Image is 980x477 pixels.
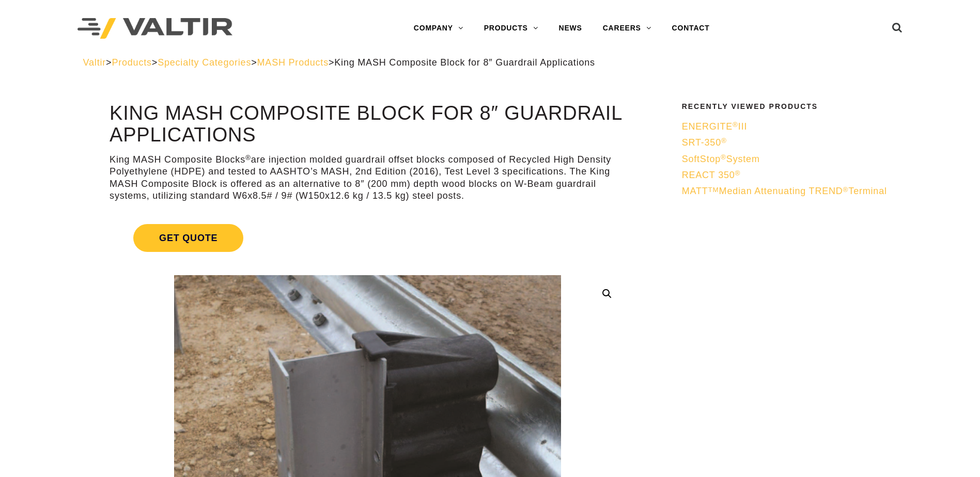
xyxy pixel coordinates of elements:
[733,121,738,129] sup: ®
[682,153,891,165] a: SoftStop®System
[110,212,626,264] a: Get Quote
[721,137,727,145] sup: ®
[682,137,727,148] span: SRT-350
[682,185,891,197] a: MATTTMMedian Attenuating TREND®Terminal
[133,224,243,252] span: Get Quote
[682,170,741,180] span: REACT 350
[708,186,719,194] sup: TM
[682,169,891,181] a: REACT 350®
[682,154,760,164] span: SoftStop System
[110,103,626,146] h1: King MASH Composite Block for 8″ Guardrail Applications
[721,153,726,161] sup: ®
[77,18,232,39] img: Valtir
[83,57,897,69] div: > > > >
[403,18,474,39] a: COMPANY
[245,154,251,162] sup: ®
[158,57,251,68] a: Specialty Categories
[549,18,593,39] a: NEWS
[593,18,662,39] a: CAREERS
[474,18,549,39] a: PRODUCTS
[682,186,887,196] span: MATT Median Attenuating TREND Terminal
[257,57,329,68] a: MASH Products
[662,18,720,39] a: CONTACT
[735,169,741,177] sup: ®
[682,121,891,133] a: ENERGITE®III
[334,57,595,68] span: King MASH Composite Block for 8″ Guardrail Applications
[112,57,151,68] a: Products
[110,154,626,202] p: King MASH Composite Blocks are injection molded guardrail offset blocks composed of Recycled High...
[843,186,849,194] sup: ®
[682,121,748,132] span: ENERGITE III
[682,103,891,110] h2: Recently Viewed Products
[682,137,891,149] a: SRT-350®
[83,57,106,68] a: Valtir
